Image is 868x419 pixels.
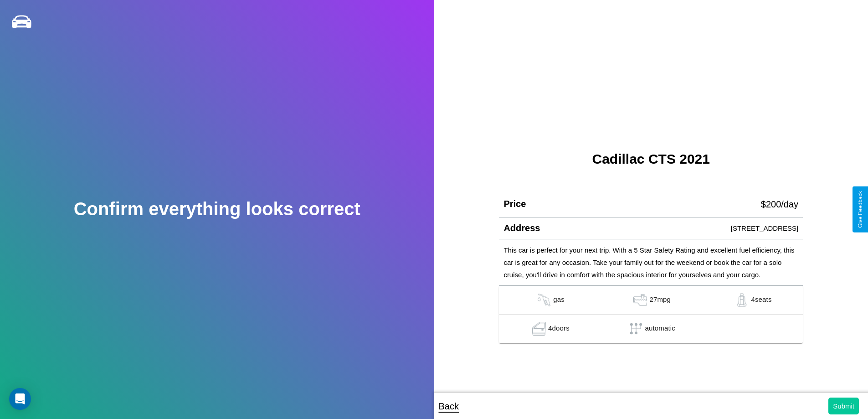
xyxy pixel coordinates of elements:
p: gas [553,293,565,307]
img: gas [535,293,553,307]
h4: Address [503,223,540,233]
img: gas [631,293,649,307]
div: Give Feedback [857,191,863,228]
h4: Price [503,199,526,209]
p: This car is perfect for your next trip. With a 5 Star Safety Rating and excellent fuel efficiency... [503,244,798,281]
p: automatic [645,322,675,336]
p: $ 200 /day [761,196,798,212]
p: Back [439,398,459,414]
div: Open Intercom Messenger [9,388,31,410]
p: 4 seats [751,293,771,307]
table: simple table [499,286,803,343]
p: [STREET_ADDRESS] [731,222,798,234]
img: gas [733,293,751,307]
p: 4 doors [548,322,570,336]
img: gas [530,322,548,336]
h3: Cadillac CTS 2021 [499,151,803,167]
p: 27 mpg [649,293,671,307]
h2: Confirm everything looks correct [74,199,360,219]
button: Submit [828,398,859,414]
